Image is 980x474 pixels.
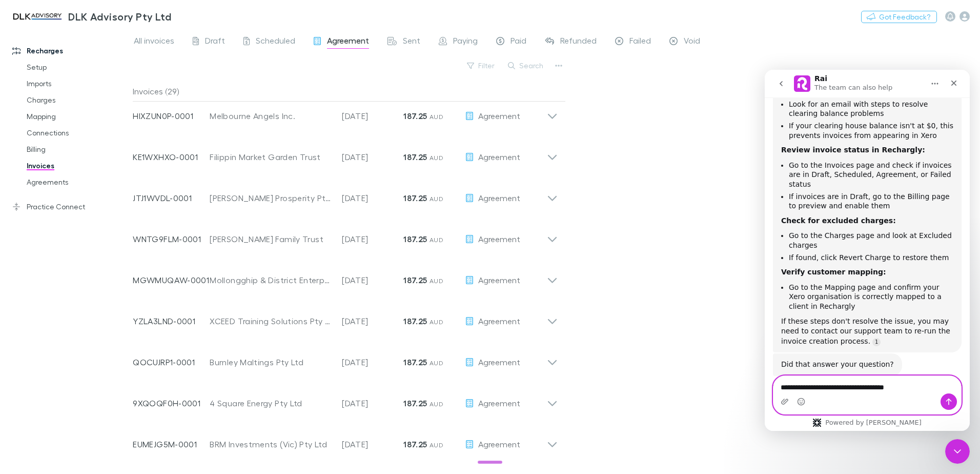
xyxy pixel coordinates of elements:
[342,356,403,368] p: [DATE]
[560,35,597,49] span: Refunded
[125,255,566,297] div: MGWMUQAW-0001Mollongghip & District Enterprises Pty Ltd[DATE]187.25 AUDAgreement
[125,420,566,461] div: EUMEJG5M-0001BRM Investments (Vic) Pty Ltd[DATE]187.25 AUDAgreement
[430,400,443,408] span: AUD
[16,147,131,155] b: Check for excluded charges:
[430,441,443,449] span: AUD
[478,316,520,326] span: Agreement
[134,35,174,49] span: All invoices
[342,438,403,450] p: [DATE]
[24,51,189,70] li: If your clearing house balance isn't at $0, this prevents invoices from appearing in Xero
[24,213,189,242] li: Go to the Mapping page and confirm your Xero organisation is correctly mapped to a client in Rech...
[342,110,403,122] p: [DATE]
[210,315,332,327] div: XCEED Training Solutions Pty Ltd
[133,356,210,368] p: QOCUJRP1-0001
[430,113,443,121] span: AUD
[133,192,210,204] p: JTJ1WVDL-0001
[125,214,566,255] div: WNTG9FLM-0001[PERSON_NAME] Family Trust[DATE]187.25 AUDAgreement
[133,315,210,327] p: YZLA3LND-0001
[430,277,443,285] span: AUD
[478,111,520,121] span: Agreement
[478,152,520,162] span: Agreement
[945,439,970,464] iframe: Intercom live chat
[503,60,549,72] button: Search
[478,234,520,244] span: Agreement
[16,328,24,336] button: Upload attachment
[16,290,129,300] div: Did that answer your question?
[10,10,64,23] img: DLK Advisory Pty Ltd's Logo
[16,108,138,125] a: Mapping
[511,35,526,49] span: Paid
[32,328,40,336] button: Emoji picker
[9,306,196,324] textarea: Message…
[125,297,566,338] div: YZLA3LND-0001XCEED Training Solutions Pty Ltd[DATE]187.25 AUDAgreement
[24,91,189,120] li: Go to the Invoices page and check if invoices are in Draft, Scheduled, Agreement, or Failed status
[125,338,566,379] div: QOCUJRP1-0001Burnley Maltings Pty Ltd[DATE]187.25 AUDAgreement
[342,274,403,286] p: [DATE]
[478,398,520,408] span: Agreement
[403,357,427,367] strong: 187.25
[210,274,332,286] div: Mollongghip & District Enterprises Pty Ltd
[403,439,427,449] strong: 187.25
[210,151,332,163] div: Filippin Market Garden Trust
[133,233,210,245] p: WNTG9FLM-0001
[478,357,520,367] span: Agreement
[342,397,403,409] p: [DATE]
[478,193,520,203] span: Agreement
[210,233,332,245] div: [PERSON_NAME] Family Trust
[210,397,332,409] div: 4 Square Energy Pty Ltd
[24,30,189,49] li: Look for an email with steps to resolve clearing balance problems
[430,318,443,326] span: AUD
[2,199,138,215] a: Practice Connect
[2,43,138,59] a: Recharges
[176,324,192,340] button: Send a message…
[327,35,369,49] span: Agreement
[16,247,189,277] div: If these steps don't resolve the issue, you may need to contact our support team to re-run the in...
[403,193,427,203] strong: 187.25
[16,59,138,75] a: Setup
[68,10,171,23] h3: DLK Advisory Pty Ltd
[453,35,478,49] span: Paying
[16,157,138,174] a: Invoices
[403,152,427,162] strong: 187.25
[125,132,566,173] div: KE1WXHXO-0001Filippin Market Garden Trust[DATE]187.25 AUDAgreement
[24,183,189,193] li: If found, click Revert Charge to restore them
[210,110,332,122] div: Melbourne Angels Inc.
[342,315,403,327] p: [DATE]
[430,359,443,367] span: AUD
[342,233,403,245] p: [DATE]
[478,275,520,285] span: Agreement
[403,234,427,244] strong: 187.25
[629,35,651,49] span: Failed
[24,161,189,180] li: Go to the Charges page and look at Excluded charges
[403,275,427,285] strong: 187.25
[4,4,177,29] a: DLK Advisory Pty Ltd
[210,356,332,368] div: Burnley Maltings Pty Ltd
[16,92,138,108] a: Charges
[16,75,138,92] a: Imports
[342,192,403,204] p: [DATE]
[16,174,138,190] a: Agreements
[403,111,427,121] strong: 187.25
[133,110,210,122] p: HIXZUN0P-0001
[403,316,427,326] strong: 187.25
[133,438,210,450] p: EUMEJG5M-0001
[133,274,210,286] p: MGWMUQAW-0001
[125,379,566,420] div: 9XQOQF0H-00014 Square Energy Pty Ltd[DATE]187.25 AUDAgreement
[8,284,197,307] div: Rai says…
[16,198,121,206] b: Verify customer mapping:
[861,11,937,23] button: Got Feedback?
[430,154,443,162] span: AUD
[108,268,116,276] a: Source reference 11634841:
[16,125,138,141] a: Connections
[478,439,520,449] span: Agreement
[342,151,403,163] p: [DATE]
[256,35,295,49] span: Scheduled
[24,122,189,141] li: If invoices are in Draft, go to the Billing page to preview and enable them
[8,284,137,306] div: Did that answer your question?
